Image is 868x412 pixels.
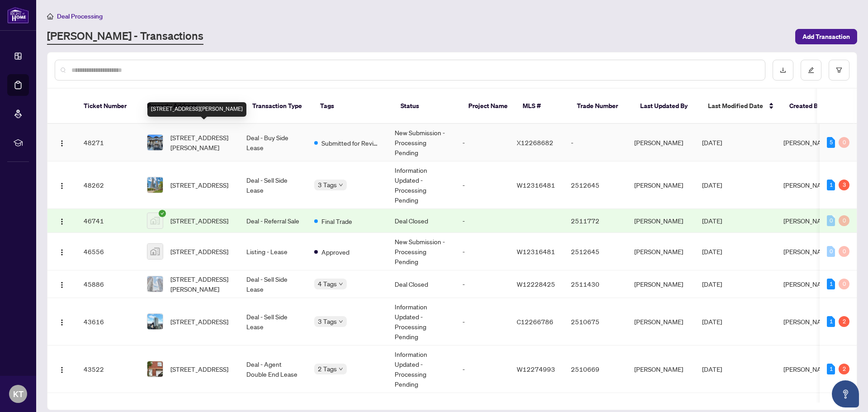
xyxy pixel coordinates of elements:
[76,209,140,233] td: 46741
[633,89,701,124] th: Last Updated By
[318,180,337,190] span: 3 Tags
[827,215,835,226] div: 0
[780,67,786,73] span: download
[827,137,835,148] div: 5
[239,124,307,161] td: Deal - Buy Side Lease
[170,133,232,152] span: [STREET_ADDRESS][PERSON_NAME]
[313,89,393,124] th: Tags
[239,270,307,298] td: Deal - Sell Side Lease
[57,12,103,20] span: Deal Processing
[839,246,849,257] div: 0
[832,380,859,407] button: Open asap
[517,181,555,189] span: W12316481
[239,233,307,270] td: Listing - Lease
[564,124,627,161] td: -
[702,365,722,373] span: [DATE]
[801,60,821,81] button: edit
[570,89,633,124] th: Trade Number
[76,270,140,298] td: 45886
[318,316,337,327] span: 3 Tags
[55,314,69,329] button: Logo
[58,319,66,326] img: Logo
[239,161,307,209] td: Deal - Sell Side Lease
[321,247,349,257] span: Approved
[839,137,849,148] div: 0
[702,317,722,326] span: [DATE]
[339,319,343,324] span: down
[564,209,627,233] td: 2511772
[564,161,627,209] td: 2512645
[76,124,140,161] td: 48271
[13,388,24,400] span: KT
[783,217,832,225] span: [PERSON_NAME]
[147,177,163,193] img: thumbnail-img
[455,209,509,233] td: -
[564,346,627,393] td: 2510669
[795,29,857,44] button: Add Transaction
[339,282,343,286] span: down
[159,210,166,217] span: check-circle
[387,209,455,233] td: Deal Closed
[387,161,455,209] td: Information Updated - Processing Pending
[170,274,232,294] span: [STREET_ADDRESS][PERSON_NAME]
[147,276,163,292] img: thumbnail-img
[55,277,69,291] button: Logo
[55,244,69,259] button: Logo
[827,180,835,190] div: 1
[517,317,553,326] span: C12266786
[58,218,66,225] img: Logo
[782,89,836,124] th: Created By
[55,135,69,150] button: Logo
[455,298,509,346] td: -
[783,138,832,147] span: [PERSON_NAME]
[170,216,228,226] span: [STREET_ADDRESS]
[170,180,228,190] span: [STREET_ADDRESS]
[147,361,163,377] img: thumbnail-img
[339,367,343,371] span: down
[839,279,849,289] div: 0
[239,298,307,346] td: Deal - Sell Side Lease
[773,60,793,81] button: download
[517,247,555,256] span: W12316481
[47,13,53,19] span: home
[517,138,553,147] span: X12268682
[7,7,29,24] img: logo
[55,213,69,228] button: Logo
[701,89,782,124] th: Last Modified Date
[627,233,695,270] td: [PERSON_NAME]
[783,280,832,288] span: [PERSON_NAME]
[318,279,337,289] span: 4 Tags
[702,280,722,288] span: [DATE]
[455,346,509,393] td: -
[245,89,313,124] th: Transaction Type
[783,181,832,189] span: [PERSON_NAME]
[517,280,555,288] span: W12228425
[455,124,509,161] td: -
[839,180,849,190] div: 3
[170,317,228,327] span: [STREET_ADDRESS]
[627,124,695,161] td: [PERSON_NAME]
[58,249,66,256] img: Logo
[702,181,722,189] span: [DATE]
[627,270,695,298] td: [PERSON_NAME]
[515,89,570,124] th: MLS #
[387,298,455,346] td: Information Updated - Processing Pending
[58,366,66,374] img: Logo
[455,161,509,209] td: -
[783,365,832,373] span: [PERSON_NAME]
[455,233,509,270] td: -
[839,215,849,226] div: 0
[702,217,722,225] span: [DATE]
[55,362,69,376] button: Logo
[702,138,722,147] span: [DATE]
[627,209,695,233] td: [PERSON_NAME]
[827,246,835,257] div: 0
[147,244,163,259] img: thumbnail-img
[455,270,509,298] td: -
[55,178,69,192] button: Logo
[76,89,140,124] th: Ticket Number
[76,346,140,393] td: 43522
[461,89,515,124] th: Project Name
[517,365,555,373] span: W12274993
[147,135,163,150] img: thumbnail-img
